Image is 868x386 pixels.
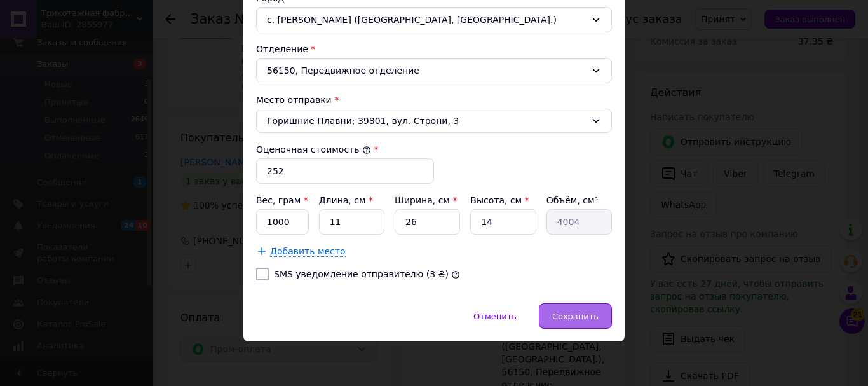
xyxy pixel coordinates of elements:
label: Оценочная стоимость [256,144,371,155]
label: Длина, см [319,195,373,205]
label: Вес, грам [256,195,308,205]
span: Горишние Плавни; 39801, вул. Строни, 3 [267,114,586,127]
span: Сохранить [552,312,599,321]
div: 56150, Передвижное отделение [256,58,612,83]
span: Отменить [473,312,517,321]
label: Ширина, см [395,195,457,205]
label: SMS уведомление отправителю (3 ₴) [274,269,449,279]
div: Место отправки [256,93,612,106]
span: Добавить место [270,246,346,257]
div: Объём, см³ [546,194,612,207]
div: с. [PERSON_NAME] ([GEOGRAPHIC_DATA], [GEOGRAPHIC_DATA].) [256,7,612,32]
div: Отделение [256,43,612,55]
label: Высота, см [470,195,529,205]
